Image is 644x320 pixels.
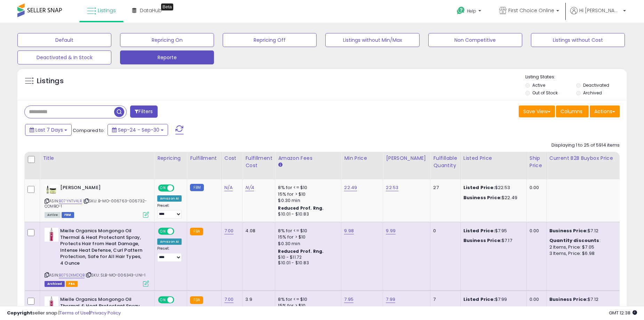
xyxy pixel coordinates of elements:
div: 3 Items, Price: $6.98 [549,250,618,257]
div: Fulfillment [190,155,218,162]
a: 7.95 [344,296,353,303]
a: 22.49 [344,184,357,191]
a: Privacy Policy [90,310,121,316]
div: $7.12 [549,228,618,234]
div: Title [43,155,151,162]
span: Help [467,8,476,14]
img: 31kygOyDdnL._SL40_.jpg [45,228,58,242]
b: Quantity discounts [549,306,599,312]
strong: Copyright [7,310,32,316]
div: 15% for > $10 [278,234,336,240]
div: Repricing [157,155,184,162]
span: Sep-24 - Sep-30 [118,126,159,133]
div: 0 [433,228,455,234]
span: ON [159,185,167,191]
b: Listed Price: [463,296,495,303]
span: OFF [173,297,184,303]
b: Business Price: [463,306,502,312]
span: Listings [98,7,116,14]
div: Amazon AI [157,239,182,245]
div: $0.30 min [278,197,336,204]
a: Help [451,1,488,23]
button: Deactivated & In Stock [17,50,111,64]
div: 15% for > $10 [278,303,336,309]
div: 15% for > $10 [278,191,336,197]
button: Non Competitive [428,33,522,47]
span: FBM [62,212,74,218]
span: | SKU: B-MO-006763-006732-COMBO-1 [45,198,147,209]
h5: Listings [37,76,64,86]
div: Tooltip anchor [161,3,173,10]
div: $10.01 - $10.83 [278,260,336,266]
span: ON [159,228,167,234]
button: Actions [590,106,620,117]
div: Cost [224,155,240,162]
span: Hi [PERSON_NAME] [579,7,621,14]
button: Save View [519,106,555,117]
div: ASIN: [45,185,149,217]
b: Reduced Prof. Rng. [278,205,324,211]
button: Sep-24 - Sep-30 [108,124,168,136]
div: Fulfillable Quantity [433,155,457,169]
span: Columns [560,108,582,115]
small: FBA [190,296,203,304]
span: 2025-10-8 12:38 GMT [609,310,637,316]
label: Deactivated [583,82,609,88]
div: 2 Items, Price: $7.05 [549,244,618,250]
button: Listings without Min/Max [325,33,419,47]
div: $7.17 [463,237,521,244]
b: Business Price: [463,194,502,201]
a: Hi [PERSON_NAME] [570,7,626,23]
button: Columns [556,106,589,117]
div: 27 [433,185,455,191]
div: Ship Price [530,155,543,169]
div: 0.00 [530,296,541,303]
span: All listings currently available for purchase on Amazon [45,212,61,218]
button: Reporte [120,50,214,64]
span: OFF [173,185,184,191]
b: Business Price: [549,227,588,234]
button: Repricing On [120,33,214,47]
div: 8% for <= $10 [278,185,336,191]
div: 3.9 [245,296,270,303]
div: $7.99 [463,296,521,303]
label: Archived [583,90,602,96]
p: Listing States: [525,74,627,80]
div: seller snap | | [7,310,121,317]
a: N/A [224,184,233,191]
button: Repricing Off [223,33,317,47]
a: 7.99 [386,296,395,303]
div: $0.30 min [278,241,336,247]
div: 4.08 [245,228,270,234]
button: Last 7 Days [25,124,72,136]
b: Mielle Organics Mongongo Oil Thermal & Heat Protectant Spray, Protects Hair from Heat Damage, Int... [60,228,145,268]
a: 7.00 [224,227,234,234]
b: Business Price: [549,296,588,303]
b: Listed Price: [463,227,495,234]
div: $10 - $11.72 [278,255,336,260]
div: 0.00 [530,185,541,191]
b: [PERSON_NAME] [60,185,145,193]
span: DataHub [140,7,162,14]
div: Listed Price [463,155,524,162]
span: First Choice Online [508,7,554,14]
span: FBA [66,281,78,287]
a: B07YNTV4LR [59,198,82,204]
small: Amazon Fees. [278,162,282,168]
button: Default [17,33,111,47]
b: Reduced Prof. Rng. [278,248,324,254]
div: $22.49 [463,195,521,201]
i: Get Help [456,6,465,15]
b: Quantity discounts [549,237,599,244]
a: Terms of Use [59,310,89,316]
div: Current B2B Buybox Price [549,155,620,162]
img: 416LHOrVQ1L._SL40_.jpg [45,185,58,194]
span: Listings that have been deleted from Seller Central [45,281,65,287]
div: 7 [433,296,455,303]
div: Fulfillment Cost [245,155,272,169]
div: ASIN: [45,228,149,286]
span: ON [159,297,167,303]
div: Preset: [157,203,182,219]
a: 9.99 [386,227,396,234]
span: Last 7 Days [35,126,63,133]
